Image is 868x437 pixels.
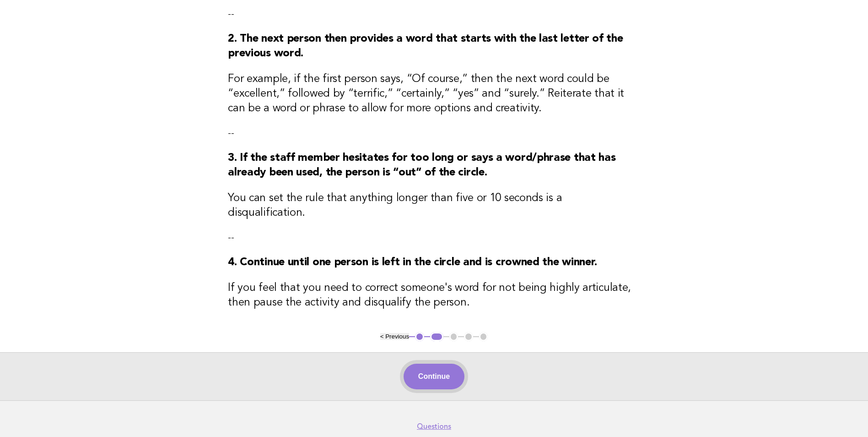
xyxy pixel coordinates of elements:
button: < Previous [380,333,409,340]
h3: If you feel that you need to correct someone's word for not being highly articulate, then pause t... [228,281,640,310]
strong: 3. If the staff member hesitates for too long or says a word/phrase that has already been used, t... [228,153,615,178]
strong: 4. Continue until one person is left in the circle and is crowned the winner. [228,257,597,268]
h3: For example, if the first person says, “Of course,” then the next word could be “excellent,” foll... [228,72,640,116]
p: -- [228,231,640,244]
p: -- [228,127,640,140]
button: 2 [430,332,443,341]
a: Questions [417,422,451,431]
h3: You can set the rule that anything longer than five or 10 seconds is a disqualification. [228,191,640,220]
strong: 2. The next person then provides a word that starts with the last letter of the previous word. [228,33,623,59]
button: Continue [404,364,464,389]
button: 1 [415,332,424,341]
p: -- [228,8,640,21]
